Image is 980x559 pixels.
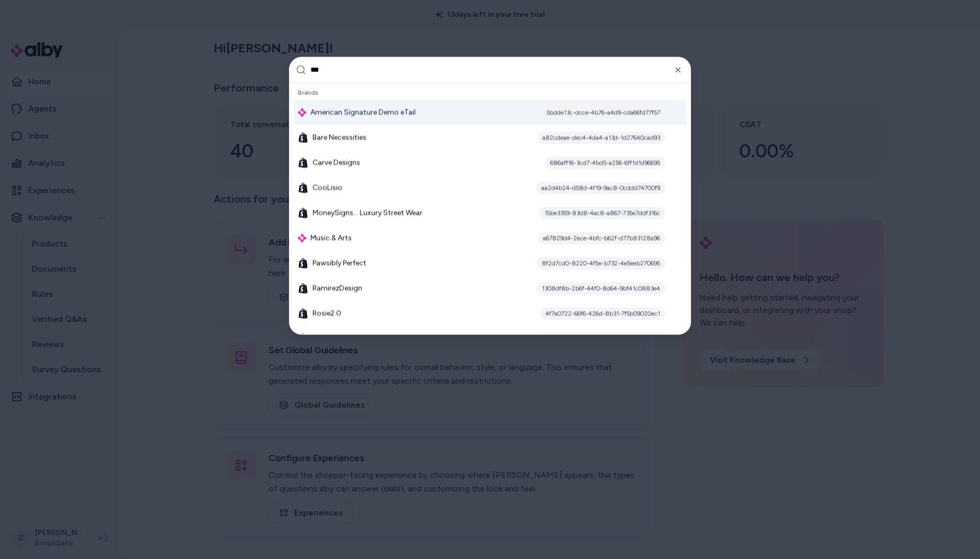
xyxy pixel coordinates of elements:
div: Brands [294,85,686,99]
div: 8d8c7332-9f2c-4bb1-ba0b-9d87b07e8523 [534,332,665,344]
span: Bare Necessities [313,132,366,142]
div: a82cdeae-dec4-4da4-a13d-1d27640cad93 [537,131,665,143]
div: 1308df8b-2b6f-44f0-8d64-9bf41c0883e4 [537,282,665,294]
span: CooLisio [313,182,342,193]
span: Sensitive Stones [313,333,368,343]
img: alby Logo [298,233,306,242]
div: 15be3359-83d8-4ac8-a867-735e7ddf316c [539,206,665,219]
div: 4f7a0722-66f6-426d-8b31-7f5b09020ec1 [540,307,665,319]
div: 8f2d7cd0-8220-4f5e-b732-4e5eeb270695 [537,256,665,269]
img: alby Logo [298,108,306,116]
div: 686aff16-3cd7-4bd5-a256-6ff1d1d96695 [545,156,665,169]
div: a67829d4-2ece-4bfc-b62f-d77b83128a96 [538,231,665,244]
div: aa2d4b24-d58d-4f19-9ac8-0cddd74700f9 [536,181,665,194]
span: Carve Designs [313,157,360,167]
span: RamirezDesign [313,283,362,293]
span: Pawsibly Perfect [313,258,366,268]
span: American Signature Demo eTail [310,107,416,117]
div: 5bdde13c-dcce-4b76-a4d9-cda66fd77f57 [541,106,665,118]
span: Rosie2.0 [313,308,341,318]
span: MoneySigns… Luxury Street Wear [313,207,422,218]
div: Suggestions [289,83,691,334]
span: Music & Arts [310,232,352,243]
